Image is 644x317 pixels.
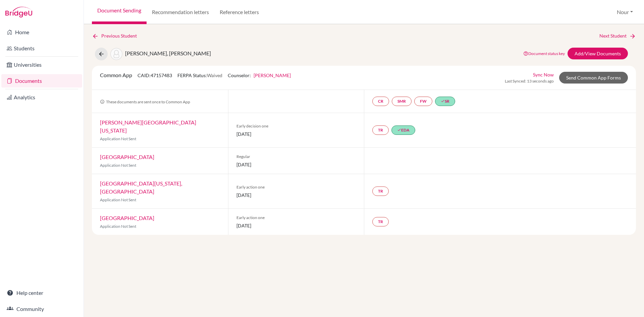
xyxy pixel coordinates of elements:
span: FERPA Status: [177,72,222,78]
a: Next Student [599,32,636,40]
span: [PERSON_NAME], [PERSON_NAME] [125,50,211,56]
span: Application Not Sent [100,197,136,202]
span: [DATE] [236,161,356,168]
i: done [397,128,401,132]
a: Help center [1,286,82,300]
a: TR [372,187,389,196]
a: doneEDA [391,125,415,135]
button: Nour [614,6,636,18]
img: Bridge-U [5,7,32,17]
span: [DATE] [236,192,356,199]
a: Documents [1,74,82,88]
a: doneSR [435,97,455,106]
a: TR [372,217,389,226]
a: Students [1,42,82,55]
a: [GEOGRAPHIC_DATA] [100,215,154,221]
span: Application Not Sent [100,224,136,229]
span: Application Not Sent [100,136,136,141]
a: CR [372,97,389,106]
span: Last Synced: 13 seconds ago [505,78,554,84]
i: done [441,99,445,103]
a: SMR [392,97,412,106]
a: Previous Student [92,32,142,40]
span: Early action one [236,215,356,221]
span: Waived [207,72,222,78]
span: Early action one [236,184,356,190]
a: Add/View Documents [568,48,628,59]
a: FW [414,97,432,106]
span: Common App [100,72,132,78]
a: Universities [1,58,82,71]
a: [GEOGRAPHIC_DATA][US_STATE], [GEOGRAPHIC_DATA] [100,180,182,195]
a: Home [1,25,82,39]
a: TR [372,125,389,135]
a: Sync Now [533,71,554,78]
a: [PERSON_NAME][GEOGRAPHIC_DATA][US_STATE] [100,119,196,134]
span: CAID: 47157483 [138,72,172,78]
a: Send Common App Forms [559,72,628,84]
span: Counselor: [228,72,291,78]
span: [DATE] [236,222,356,229]
span: Application Not Sent [100,163,136,168]
a: [GEOGRAPHIC_DATA] [100,154,154,160]
span: [DATE] [236,130,356,138]
span: These documents are sent once to Common App [100,99,190,104]
a: Community [1,302,82,316]
a: Analytics [1,91,82,104]
a: Document status key [523,51,565,56]
a: [PERSON_NAME] [254,72,291,78]
span: Early decision one [236,123,356,129]
span: Regular [236,154,356,160]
